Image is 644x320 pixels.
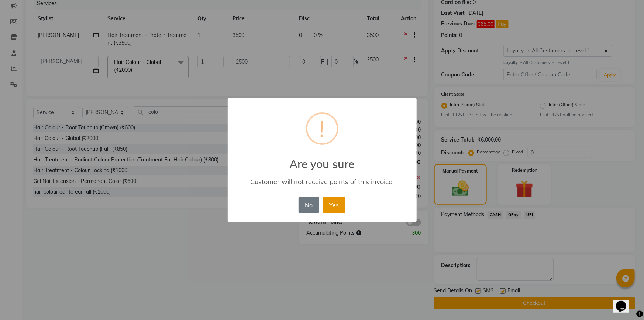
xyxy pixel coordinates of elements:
div: Customer will not receive points of this invoice. [238,177,406,186]
div: ! [320,114,325,143]
button: No [299,197,319,213]
button: Yes [323,197,345,213]
h2: Are you sure [228,149,417,171]
iframe: chat widget [613,290,637,313]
